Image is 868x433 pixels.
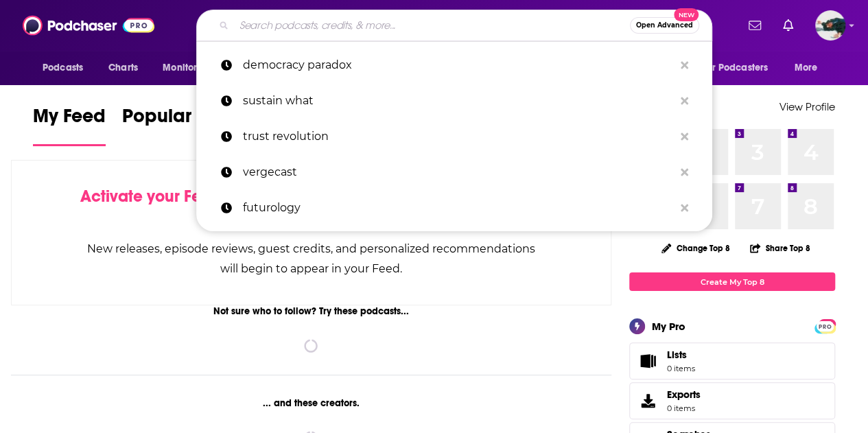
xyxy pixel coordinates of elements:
a: Show notifications dropdown [743,14,766,37]
a: My Feed [33,104,106,146]
span: Exports [667,388,701,401]
span: Popular Feed [122,104,239,136]
span: Lists [634,351,661,371]
input: Search podcasts, credits, & more... [234,14,630,36]
span: PRO [817,321,833,331]
a: Charts [99,55,146,81]
span: Podcasts [43,58,83,78]
span: Monitoring [163,58,211,78]
div: New releases, episode reviews, guest credits, and personalized recommendations will begin to appe... [80,239,542,279]
button: Open AdvancedNew [630,17,699,34]
div: ... and these creators. [11,397,611,409]
span: More [795,58,818,78]
div: Search podcasts, credits, & more... [196,10,712,41]
div: Not sure who to follow? Try these podcasts... [11,305,611,317]
button: open menu [693,55,788,81]
button: Show profile menu [815,10,845,40]
a: democracy paradox [196,47,712,83]
button: open menu [785,55,835,81]
span: Charts [108,58,138,78]
span: Exports [634,391,661,410]
p: trust revolution [243,119,674,154]
p: sustain what [243,83,674,119]
a: sustain what [196,83,712,119]
a: vergecast [196,154,712,190]
span: For Podcasters [702,58,768,78]
p: democracy paradox [243,47,674,83]
a: Create My Top 8 [629,272,835,291]
img: User Profile [815,10,845,40]
p: vergecast [243,154,674,190]
a: Show notifications dropdown [777,14,799,37]
span: Activate your Feed [80,186,221,207]
button: open menu [33,55,101,81]
a: Exports [629,382,835,419]
a: PRO [817,320,833,331]
button: open menu [153,55,229,81]
span: My Feed [33,104,106,136]
a: View Profile [779,100,835,113]
p: futurology [243,190,674,226]
a: Lists [629,342,835,379]
span: Logged in as fsg.publicity [815,10,845,40]
a: Popular Feed [122,104,239,146]
div: by following Podcasts, Creators, Lists, and other Users! [80,187,542,226]
span: Open Advanced [636,22,693,29]
button: Change Top 8 [653,239,738,257]
span: 0 items [667,403,701,413]
span: Lists [667,349,695,361]
span: Lists [667,349,687,361]
img: Podchaser - Follow, Share and Rate Podcasts [23,12,154,38]
span: New [674,8,699,21]
button: Share Top 8 [749,235,811,261]
span: 0 items [667,364,695,373]
a: futurology [196,190,712,226]
a: trust revolution [196,119,712,154]
div: My Pro [652,320,685,333]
